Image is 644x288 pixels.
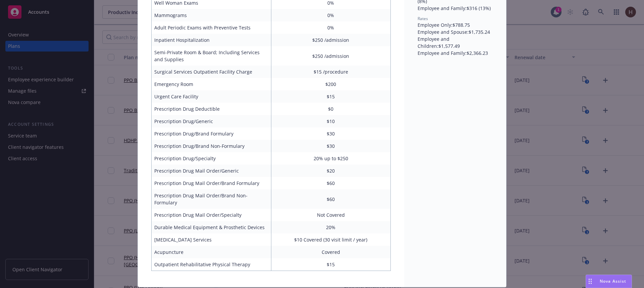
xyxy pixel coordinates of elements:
td: Prescription Drug/Brand Non-Formulary [152,140,271,152]
td: $60 [271,177,391,189]
td: $15 /procedure [271,66,391,78]
td: Prescription Drug/Brand Formulary [152,127,271,140]
td: $15 [271,90,391,103]
td: Inpatient Hospitalization [152,34,271,46]
td: $250 /admission [271,46,391,66]
td: Durable Medical Equipment & Prosthetic Devices [152,221,271,233]
td: 20% up to $250 [271,152,391,165]
td: 0% [271,21,391,34]
td: Surgical Services Outpatient Facility Charge [152,66,271,78]
button: Nova Assist [586,275,632,288]
td: $0 [271,103,391,115]
td: Semi-Private Room & Board; Including Services and Supplies [152,46,271,66]
td: [MEDICAL_DATA] Services [152,233,271,246]
div: Employee and Children : $1,577.49 [418,35,493,50]
span: Rates [418,16,428,21]
td: $250 /admission [271,34,391,46]
td: $200 [271,78,391,90]
td: Covered [271,246,391,258]
div: Employee Only : $788.75 [418,21,493,28]
td: $15 [271,258,391,271]
td: $30 [271,140,391,152]
td: Prescription Drug Mail Order/Generic [152,165,271,177]
div: Employee and Family : $2,366.23 [418,50,493,57]
td: $10 Covered (30 visit limit / year) [271,233,391,246]
td: Outpatient Rehabilitative Physical Therapy [152,258,271,271]
td: Prescription Drug/Specialty [152,152,271,165]
div: Employee and Spouse : $1,735.24 [418,28,493,35]
td: $10 [271,115,391,127]
td: Prescription Drug Mail Order/Brand Non-Formulary [152,189,271,209]
td: 0% [271,9,391,21]
td: Urgent Care Facility [152,90,271,103]
td: Adult Periodic Exams with Preventive Tests [152,21,271,34]
td: Prescription Drug/Generic [152,115,271,127]
div: Employee and Family : $316 (13%) [418,5,493,12]
td: 20% [271,221,391,233]
span: Nova Assist [600,278,626,284]
td: $60 [271,189,391,209]
td: Prescription Drug Mail Order/Brand Formulary [152,177,271,189]
td: $20 [271,165,391,177]
td: Acupuncture [152,246,271,258]
td: Not Covered [271,209,391,221]
div: Drag to move [586,275,594,288]
td: $30 [271,127,391,140]
td: Mammograms [152,9,271,21]
td: Prescription Drug Deductible [152,103,271,115]
td: Prescription Drug Mail Order/Specialty [152,209,271,221]
td: Emergency Room [152,78,271,90]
